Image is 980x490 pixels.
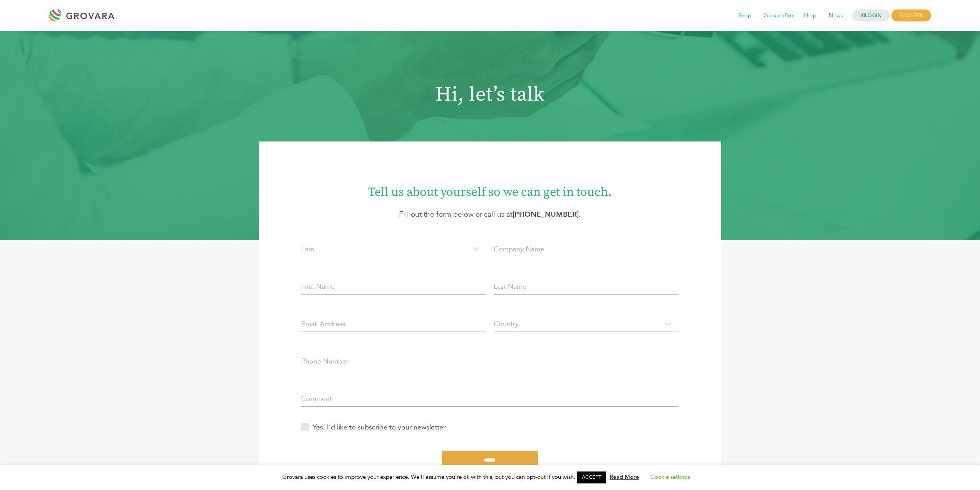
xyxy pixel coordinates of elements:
[758,8,799,23] span: GrovaraPro
[823,12,848,20] a: News
[282,209,698,220] p: Fill out the form below or call us at
[733,12,757,20] a: Shop
[301,422,446,433] label: Yes, I’d like to subscribe to your newsletter
[282,178,698,201] h1: Tell us about yourself so we can get in touch.
[301,356,348,367] label: Phone Number
[494,281,526,292] label: Last Name
[733,8,757,23] span: Shop
[758,12,799,20] a: GrovaraPro
[301,394,332,404] label: Comment
[650,473,690,481] a: Cookie settings
[224,83,756,107] h1: Hi, let’s talk
[799,12,822,20] a: Help
[577,471,606,483] a: ACCEPT
[823,8,848,23] span: News
[513,209,581,219] strong: .
[494,244,544,254] label: Company Name
[301,319,345,329] label: Email Address
[513,209,579,219] a: [PHONE_NUMBER]
[891,10,931,22] span: REGISTER
[301,281,335,292] label: First Name
[852,10,890,22] a: LOGIN
[799,8,822,23] span: Help
[610,473,639,481] a: Read More
[282,473,698,481] span: Grovara uses cookies to improve your experience. We'll assume you're ok with this, but you can op...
